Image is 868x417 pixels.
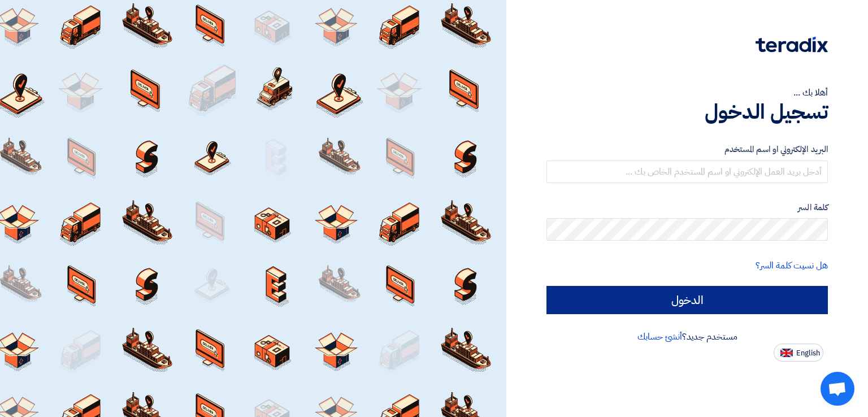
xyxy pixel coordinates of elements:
a: هل نسيت كلمة السر؟ [756,259,828,272]
div: أهلا بك ... [546,86,828,99]
span: English [796,349,820,357]
input: أدخل بريد العمل الإلكتروني او اسم المستخدم الخاص بك ... [546,160,828,183]
img: Teradix logo [756,37,828,53]
img: en-US.png [780,349,793,357]
div: مستخدم جديد؟ [546,330,828,344]
label: كلمة السر [546,201,828,214]
label: البريد الإلكتروني او اسم المستخدم [546,143,828,156]
button: English [774,344,823,362]
h1: تسجيل الدخول [546,99,828,124]
a: Open chat [821,372,854,406]
a: أنشئ حسابك [637,330,682,344]
input: الدخول [546,286,828,314]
